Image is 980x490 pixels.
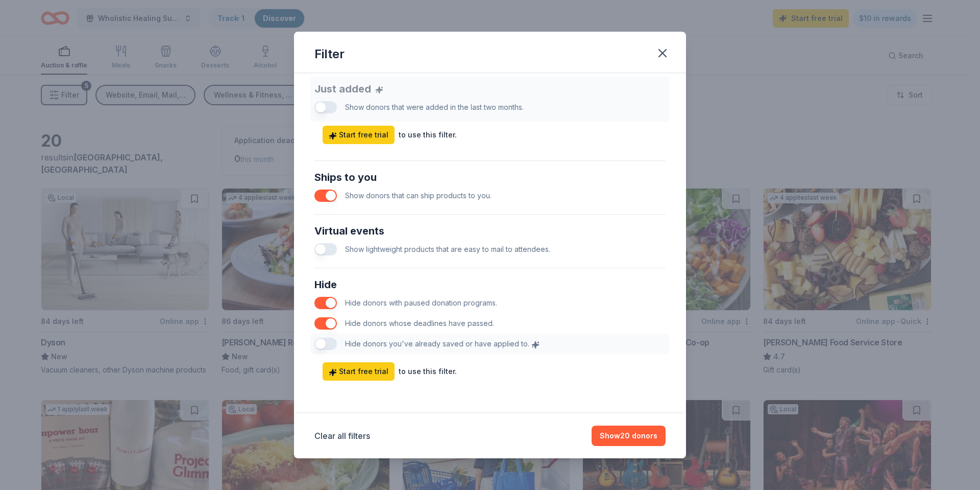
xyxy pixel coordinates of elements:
span: Show donors that can ship products to you. [345,191,492,200]
div: Virtual events [314,223,666,239]
div: Filter [314,46,345,62]
div: to use this filter. [399,365,457,378]
span: Hide donors whose deadlines have passed. [345,319,494,328]
div: Ships to you [314,169,666,185]
span: Start free trial [329,129,388,141]
span: Hide donors with paused donation programs. [345,298,497,307]
a: Start free trial [323,362,395,381]
span: Start free trial [329,365,388,378]
button: Clear all filters [314,430,370,442]
div: to use this filter. [399,129,457,141]
div: Hide [314,276,666,293]
button: Show20 donors [592,426,666,446]
span: Show lightweight products that are easy to mail to attendees. [345,245,550,253]
a: Start free trial [323,126,395,144]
